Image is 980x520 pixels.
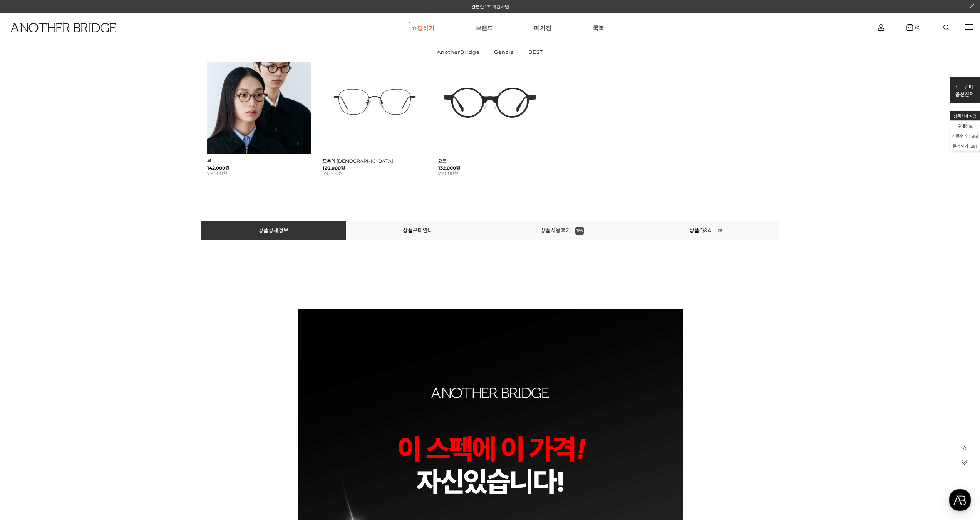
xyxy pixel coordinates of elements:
img: cart [878,24,884,31]
span: 186 [575,227,584,235]
a: 간편한 1초 회원가입 [471,4,509,10]
span: (0) [913,25,921,30]
a: 브랜드 [476,14,493,42]
p: 옵션선택 [955,90,974,98]
img: logo [11,23,116,32]
strong: 132,000원 [438,165,542,171]
span: 설정 [119,255,128,262]
strong: 142,000원 [207,165,311,171]
a: logo [4,23,151,51]
a: 모두의 [DEMOGRAPHIC_DATA] [323,158,393,164]
a: 홈 [2,244,51,263]
span: 대화 [70,256,80,262]
img: search [943,25,949,30]
a: 상품Q&A [689,227,724,234]
a: 요크 [438,158,447,164]
li: 79,000원 [207,171,311,177]
strong: 120,000원 [323,165,427,171]
p: 구 매 [955,83,974,90]
a: AnotherBridge [431,42,486,62]
li: 79,000원 [438,171,542,177]
img: cart [906,24,913,31]
a: BEST [522,42,549,62]
img: 모두의 안경 - 다양한 크기에 맞춘 다용도 디자인 이미지 [323,50,427,154]
a: 설정 [99,244,148,263]
a: 상품구매안내 [403,227,433,234]
a: (0) [906,24,921,31]
img: 요크 글라스 - 트렌디한 디자인의 유니크한 안경 이미지 [438,50,542,154]
span: 186 [970,133,977,139]
img: 본 - 동그란 렌즈로 돋보이는 아세테이트 안경 이미지 [207,50,311,154]
li: 79,000원 [323,171,427,177]
a: 룩북 [593,14,604,42]
a: 대화 [51,244,99,263]
a: Genzie [487,42,521,62]
a: 쇼핑하기 [411,14,434,42]
a: 본 [207,158,211,164]
a: 상품상세정보 [258,227,288,234]
a: 매거진 [534,14,551,42]
a: 상품사용후기 [541,227,584,234]
span: 28 [716,227,724,235]
span: 홈 [24,255,29,262]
